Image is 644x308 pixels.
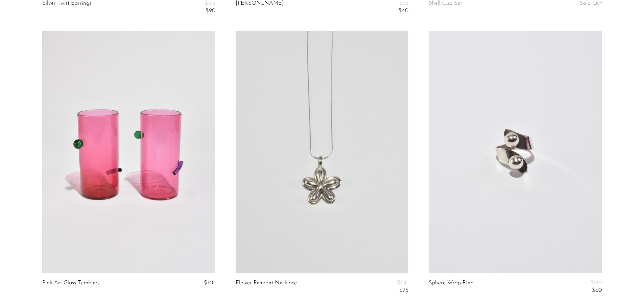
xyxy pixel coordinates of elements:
span: $40 [399,8,408,14]
a: Silver Twist Earrings [42,0,91,14]
span: $90 [206,8,215,14]
span: $60 [592,287,602,293]
a: Flower Pendant Necklace [236,280,297,294]
a: Pink Art Glass Tumblers [42,280,99,286]
a: Shell Cup Set [429,0,462,6]
a: Sphere Wrap Ring [429,280,474,294]
span: $175 [205,0,215,6]
span: $75 [399,0,408,6]
span: $140 [204,280,215,286]
a: [PERSON_NAME] [236,0,284,14]
span: $75 [399,287,408,293]
span: $120 [590,280,602,286]
span: Sold Out [580,0,602,6]
span: $150 [397,280,408,286]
